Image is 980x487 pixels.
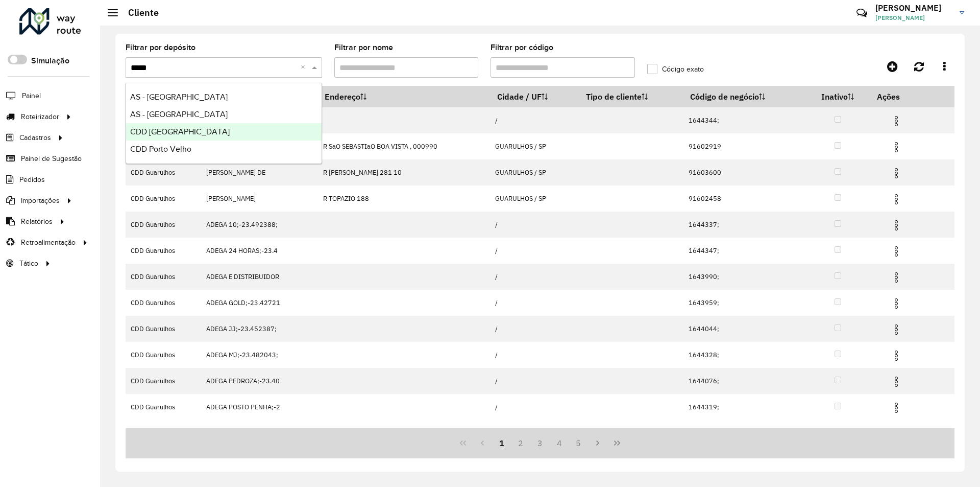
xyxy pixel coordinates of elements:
[683,290,805,316] td: 1643959;
[21,216,53,227] span: Relatórios
[126,159,201,185] td: CDD Guarulhos
[201,185,318,212] td: [PERSON_NAME]
[21,111,59,122] span: Roteirizador
[490,185,579,212] td: GUARULHOS / SP
[201,159,318,185] td: [PERSON_NAME] DE
[607,433,627,453] button: Last Page
[550,433,569,453] button: 4
[870,86,931,107] th: Ações
[126,368,201,394] td: CDD Guarulhos
[490,107,579,133] td: /
[126,238,201,264] td: CDD Guarulhos
[683,86,805,107] th: Código de negócio
[805,86,870,107] th: Inativo
[21,153,82,164] span: Painel de Sugestão
[490,86,579,107] th: Cidade / UF
[683,316,805,342] td: 1644044;
[201,212,318,238] td: ADEGA 10;-23.492388;
[21,237,76,248] span: Retroalimentação
[492,433,511,453] button: 1
[19,132,51,143] span: Cadastros
[19,174,45,185] span: Pedidos
[126,290,201,316] td: CDD Guarulhos
[201,342,318,368] td: ADEGA MJ;-23.482043;
[579,86,683,107] th: Tipo de cliente
[318,133,490,159] td: R SaO SEBASTIaO BOA VISTA , 000990
[683,107,805,133] td: 1644344;
[683,185,805,212] td: 91602458
[118,7,159,18] h2: Cliente
[126,41,195,54] label: Filtrar por depósito
[683,159,805,185] td: 91603600
[126,394,201,420] td: CDD Guarulhos
[301,61,309,74] span: Clear all
[530,433,550,453] button: 3
[126,264,201,290] td: CDD Guarulhos
[201,394,318,420] td: ADEGA POSTO PENHA;-2
[490,133,579,159] td: GUARULHOS / SP
[683,368,805,394] td: 1644076;
[683,238,805,264] td: 1644347;
[201,238,318,264] td: ADEGA 24 HORAS;-23.4
[569,433,589,453] button: 5
[683,264,805,290] td: 1643990;
[318,86,490,107] th: Endereço
[588,433,607,453] button: Next Page
[130,127,230,136] span: CDD [GEOGRAPHIC_DATA]
[126,342,201,368] td: CDD Guarulhos
[490,368,579,394] td: /
[130,110,228,119] span: AS - [GEOGRAPHIC_DATA]
[334,41,393,54] label: Filtrar por nome
[201,290,318,316] td: ADEGA GOLD;-23.42721
[130,145,191,153] span: CDD Porto Velho
[490,316,579,342] td: /
[201,368,318,394] td: ADEGA PEDROZA;-23.40
[875,3,952,13] h3: [PERSON_NAME]
[875,13,952,22] span: [PERSON_NAME]
[126,83,322,164] ng-dropdown-panel: Options list
[683,212,805,238] td: 1644337;
[490,238,579,264] td: /
[683,394,805,420] td: 1644319;
[201,264,318,290] td: ADEGA E DISTRIBUIDOR
[490,342,579,368] td: /
[647,64,704,75] label: Código exato
[22,90,41,101] span: Painel
[490,290,579,316] td: /
[126,212,201,238] td: CDD Guarulhos
[491,41,553,54] label: Filtrar por código
[126,316,201,342] td: CDD Guarulhos
[318,185,490,212] td: R TOPAZIO 188
[683,133,805,159] td: 91602919
[318,159,490,185] td: R [PERSON_NAME] 281 10
[490,394,579,420] td: /
[511,433,530,453] button: 2
[490,264,579,290] td: /
[21,195,60,206] span: Importações
[683,342,805,368] td: 1644328;
[490,159,579,185] td: GUARULHOS / SP
[31,55,69,67] label: Simulação
[490,212,579,238] td: /
[126,185,201,212] td: CDD Guarulhos
[19,258,38,269] span: Tático
[201,316,318,342] td: ADEGA JJ;-23.452387;
[130,92,228,101] span: AS - [GEOGRAPHIC_DATA]
[851,2,873,24] a: Contato Rápido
